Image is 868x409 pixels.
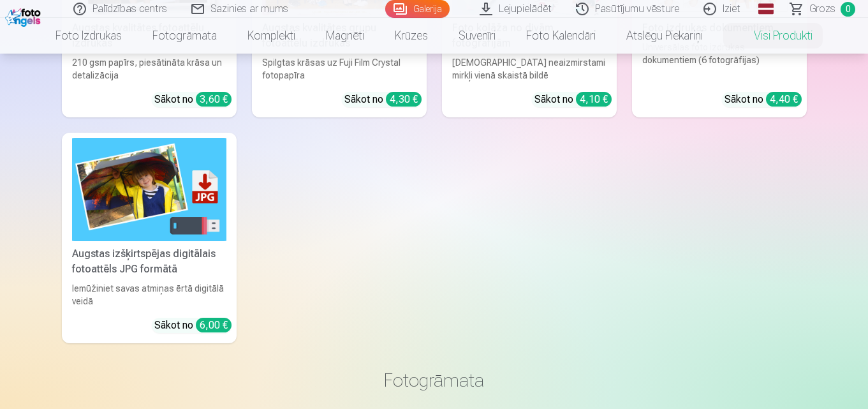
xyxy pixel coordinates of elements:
span: Grozs [809,1,835,17]
div: [DEMOGRAPHIC_DATA] neaizmirstami mirkļi vienā skaistā bildē [447,56,612,82]
a: Komplekti [232,18,311,54]
div: Sākot no [725,92,802,107]
a: Foto kalendāri [511,18,611,54]
img: Augstas izšķirtspējas digitālais fotoattēls JPG formātā [72,138,226,241]
a: Augstas izšķirtspējas digitālais fotoattēls JPG formātāAugstas izšķirtspējas digitālais fotoattēl... [62,133,237,343]
div: Sākot no [534,92,612,107]
div: 3,60 € [196,92,232,107]
a: Visi produkti [718,18,828,54]
div: Sākot no [344,92,422,107]
a: Suvenīri [443,18,511,54]
h3: Fotogrāmata [72,369,797,392]
div: Iemūžiniet savas atmiņas ērtā digitālā veidā [67,282,232,308]
a: Atslēgu piekariņi [611,18,718,54]
a: Foto izdrukas [40,18,137,54]
div: Sākot no [154,92,232,107]
div: 4,30 € [386,92,422,107]
a: Fotogrāmata [137,18,232,54]
div: 4,10 € [576,92,612,107]
div: 6,00 € [196,318,232,332]
div: Spilgtas krāsas uz Fuji Film Crystal fotopapīra [257,56,422,82]
div: 4,40 € [766,92,802,107]
span: 0 [841,2,855,17]
div: Sākot no [154,318,232,333]
div: Universālas foto izdrukas dokumentiem (6 fotogrāfijas) [637,41,802,82]
img: /fa1 [5,5,44,27]
div: Augstas izšķirtspējas digitālais fotoattēls JPG formātā [67,246,232,277]
a: Krūzes [379,18,443,54]
div: 210 gsm papīrs, piesātināta krāsa un detalizācija [67,56,232,82]
a: Magnēti [311,18,379,54]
